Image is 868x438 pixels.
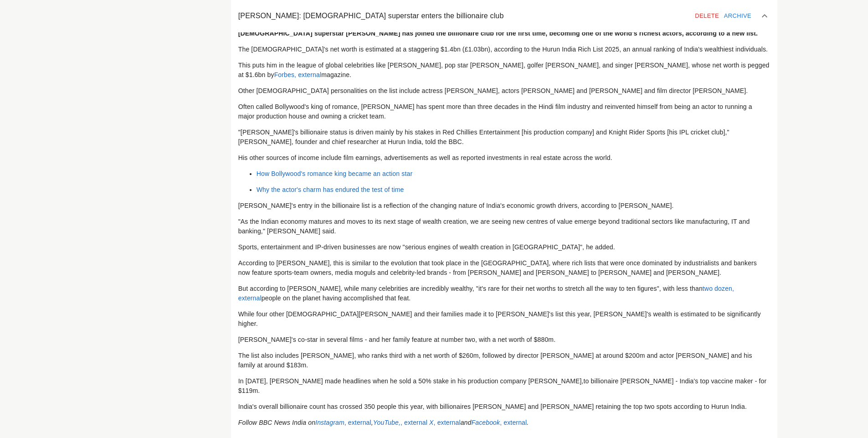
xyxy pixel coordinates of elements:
span: Archive [724,11,751,21]
h6: [PERSON_NAME]: [DEMOGRAPHIC_DATA] superstar enters the billionaire club [238,10,668,22]
span: Other [DEMOGRAPHIC_DATA] personalities on the list include actress [PERSON_NAME], actors [PERSON_... [238,87,748,94]
a: Instagram, external [315,419,371,426]
span: The list also includes [PERSON_NAME], who ranks third with a net worth of $260m, followed by dire... [238,352,754,369]
a: Why the actor's charm has endured the test of time [257,186,404,193]
em: X [429,419,434,426]
a: X, external [429,419,461,426]
a: Facebook, external [472,419,527,426]
span: The [DEMOGRAPHIC_DATA]'s net worth is estimated at a staggering $1.4bn (£1.03bn), according to th... [238,46,768,53]
span: "[PERSON_NAME]'s billionaire status is driven mainly by his stakes in Red Chillies Entertainment ... [238,129,731,145]
em: YouTube, [373,419,401,426]
span: people on the planet having accomplished that feat. [262,294,411,302]
button: Delete [693,9,722,23]
span: Sports, entertainment and IP-driven businesses are now "serious engines of wealth creation in [GE... [238,243,615,251]
em: and [461,419,472,426]
em: Follow BBC News India on [238,419,315,426]
span: This puts him in the league of global celebrities like [PERSON_NAME], pop star [PERSON_NAME], gol... [238,62,771,78]
a: YouTube,, external [373,419,427,426]
em: . [527,419,529,426]
span: India's overall billionaire count has crossed 350 people this year, with billionaires [PERSON_NAM... [238,403,747,410]
button: Archive [722,9,754,23]
span: , external [500,419,527,426]
span: "As the Indian economy matures and moves to its next stage of wealth creation, we are seeing new ... [238,218,752,235]
span: , external [401,419,427,426]
em: Instagram [315,419,344,426]
span: [PERSON_NAME]'s entry in the billionaire list is a reflection of the changing nature of India's e... [238,202,674,209]
span: In [DATE], [PERSON_NAME] made headlines when he sold a 50% stake in his production company [PERSO... [238,377,769,394]
span: , external [434,419,461,426]
em: , [371,419,373,426]
a: Forbes, external [274,71,322,78]
a: two dozen, external [238,285,736,302]
span: While four other [DEMOGRAPHIC_DATA][PERSON_NAME] and their families made it to [PERSON_NAME]'s li... [238,310,763,327]
span: His other sources of income include film earnings, advertisements as well as reported investments... [238,154,612,161]
span: magazine. [321,71,351,78]
span: [PERSON_NAME]'s co-star in several films - and her family feature at number two, with a net worth... [238,336,555,343]
strong: [DEMOGRAPHIC_DATA] superstar [PERSON_NAME] has joined the billionaire club for the first time, be... [238,30,758,37]
span: , external [344,419,371,426]
span: According to [PERSON_NAME], this is similar to the evolution that took place in the [GEOGRAPHIC_D... [238,259,759,276]
span: But according to [PERSON_NAME], while many celebrities are incredibly wealthy, "it's rare for the... [238,285,703,292]
span: Often called Bollywood's king of romance, [PERSON_NAME] has spent more than three decades in the ... [238,103,754,120]
em: Facebook [472,419,500,426]
a: How Bollywood's romance king became an action star [257,170,412,177]
span: Delete [695,11,719,21]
